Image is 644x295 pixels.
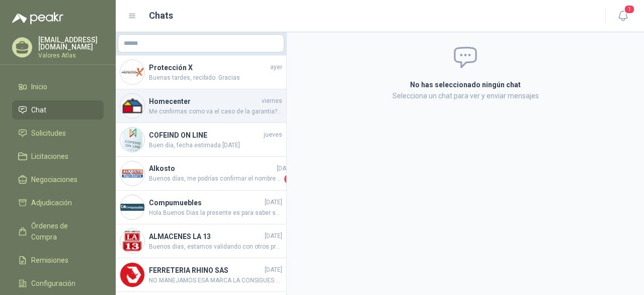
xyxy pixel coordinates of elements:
span: 1 [284,174,294,184]
h4: Alkosto [149,163,275,174]
a: Company LogoALMACENES LA 13[DATE]Buenos dias, estamos validando con otros proveedores otras opcio... [116,224,286,258]
span: jueves [264,130,282,140]
span: Remisiones [31,255,68,266]
a: Company LogoFERRETERIA RHINO SAS[DATE]NO MANEJAMOS ESA MARCA LA CONSIGUES EN HOME CENTER [116,258,286,292]
a: Chat [12,100,104,120]
img: Company Logo [120,94,144,118]
span: Buen dia, fecha estimada [DATE] [149,141,282,150]
a: Company LogoProtección XayerBuenas tardes, recibido. Gracias [116,55,286,89]
span: Hola Buenos Dias la presente es para saber sobre el envio del escritorio decia fecha de entrega 8... [149,208,282,218]
span: [DATE] [265,198,282,207]
span: Negociaciones [31,174,77,185]
h4: Compumuebles [149,197,263,208]
span: [DATE] [277,164,294,173]
a: Inicio [12,77,104,96]
a: Adjudicación [12,193,104,212]
span: 1 [624,5,635,14]
img: Company Logo [120,161,144,186]
img: Logo peakr [12,12,63,24]
p: Valores Atlas [38,52,104,58]
span: NO MANEJAMOS ESA MARCA LA CONSIGUES EN HOME CENTER [149,276,282,285]
a: Solicitudes [12,124,104,143]
a: Negociaciones [12,170,104,189]
span: Buenas tardes, recibido. Gracias [149,73,282,83]
a: Órdenes de Compra [12,216,104,247]
img: Company Logo [120,229,144,253]
a: Company LogoCompumuebles[DATE]Hola Buenos Dias la presente es para saber sobre el envio del escri... [116,191,286,224]
span: [DATE] [265,265,282,275]
a: Company LogoHomecenterviernesMe confirmas como va el caso de la garantia?? | [116,89,286,123]
span: Inicio [31,81,47,92]
span: Adjudicación [31,197,72,208]
a: Company LogoCOFEIND ON LINEjuevesBuen dia, fecha estimada [DATE] [116,123,286,157]
a: Licitaciones [12,147,104,166]
img: Company Logo [120,263,144,287]
span: Me confirmas como va el caso de la garantia?? | [149,107,282,116]
span: ayer [270,63,282,72]
img: Company Logo [120,60,144,84]
h4: COFEIND ON LINE [149,130,262,141]
span: Órdenes de Compra [31,220,94,243]
h4: ALMACENES LA 13 [149,231,263,242]
h1: Chats [149,9,173,23]
img: Company Logo [120,195,144,219]
p: [EMAIL_ADDRESS][DOMAIN_NAME] [38,36,104,50]
span: [DATE] [265,231,282,241]
a: Remisiones [12,251,104,270]
h4: FERRETERIA RHINO SAS [149,265,263,276]
p: Selecciona un chat para ver y enviar mensajes [299,90,632,101]
span: Buenos días, me podrías confirmar el nombre de la persona que recibe el microondas?, en la guía d... [149,174,282,184]
span: Licitaciones [31,151,68,162]
span: Configuración [31,278,75,289]
a: Configuración [12,274,104,293]
a: Company LogoAlkosto[DATE]Buenos días, me podrías confirmar el nombre de la persona que recibe el ... [116,157,286,191]
span: Solicitudes [31,128,66,139]
h4: Protección X [149,62,268,73]
span: viernes [262,96,282,106]
span: Chat [31,104,46,115]
img: Company Logo [120,128,144,152]
h2: No has seleccionado ningún chat [299,79,632,90]
button: 1 [614,7,632,25]
h4: Homecenter [149,96,260,107]
span: Buenos dias, estamos validando con otros proveedores otras opciones. [149,242,282,252]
